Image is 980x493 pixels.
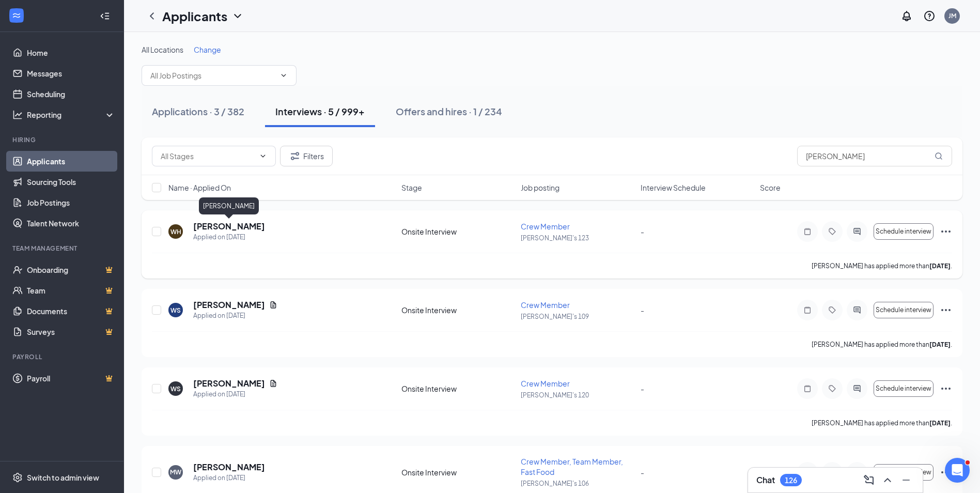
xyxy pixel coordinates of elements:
[12,352,113,361] div: Payroll
[193,389,277,399] div: Applied on [DATE]
[851,227,863,236] svg: ActiveChat
[280,146,333,166] button: Filter Filters
[193,232,265,242] div: Applied on [DATE]
[170,227,181,236] div: WH
[193,378,265,389] h5: [PERSON_NAME]
[898,472,914,488] button: Minimize
[27,321,115,342] a: SurveysCrown
[12,110,23,120] svg: Analysis
[929,262,951,270] b: [DATE]
[231,10,244,22] svg: ChevronDown
[396,105,502,118] div: Offers and hires · 1 / 234
[940,382,952,395] svg: Ellipses
[521,457,623,476] span: Crew Member, Team Member, Fast Food
[929,419,951,427] b: [DATE]
[27,280,115,301] a: TeamCrown
[162,7,227,25] h1: Applicants
[801,227,814,236] svg: Note
[876,385,931,392] span: Schedule interview
[521,312,634,321] p: [PERSON_NAME]'s 109
[851,384,863,393] svg: ActiveChat
[401,226,515,237] div: Onsite Interview
[194,45,221,54] span: Change
[193,299,265,311] h5: [PERSON_NAME]
[142,45,183,54] span: All Locations
[940,304,952,316] svg: Ellipses
[785,476,797,485] div: 126
[27,63,115,84] a: Messages
[876,228,931,235] span: Schedule interview
[12,135,113,144] div: Hiring
[152,105,244,118] div: Applications · 3 / 382
[801,384,814,393] svg: Note
[259,152,267,160] svg: ChevronDown
[27,213,115,234] a: Talent Network
[521,182,559,193] span: Job posting
[641,305,644,315] span: -
[27,172,115,192] a: Sourcing Tools
[826,306,838,314] svg: Tag
[826,384,838,393] svg: Tag
[900,474,912,486] svg: Minimize
[27,472,99,483] div: Switch to admin view
[269,379,277,388] svg: Document
[521,379,570,388] span: Crew Member
[401,467,515,477] div: Onsite Interview
[161,150,255,162] input: All Stages
[874,464,934,481] button: Schedule interview
[521,234,634,242] p: [PERSON_NAME]'s 123
[826,227,838,236] svg: Tag
[27,192,115,213] a: Job Postings
[168,182,231,193] span: Name · Applied On
[641,468,644,477] span: -
[948,11,956,20] div: JM
[797,146,952,166] input: Search in interviews
[812,261,952,270] p: [PERSON_NAME] has applied more than .
[940,225,952,238] svg: Ellipses
[521,222,570,231] span: Crew Member
[521,300,570,310] span: Crew Member
[279,71,288,80] svg: ChevronDown
[170,306,181,315] div: WS
[146,10,158,22] svg: ChevronLeft
[27,42,115,63] a: Home
[876,306,931,314] span: Schedule interview
[170,468,181,476] div: MW
[945,458,970,483] iframe: Intercom live chat
[193,461,265,473] h5: [PERSON_NAME]
[874,223,934,240] button: Schedule interview
[929,341,951,348] b: [DATE]
[27,151,115,172] a: Applicants
[401,305,515,315] div: Onsite Interview
[940,466,952,479] svg: Ellipses
[275,105,365,118] div: Interviews · 5 / 999+
[900,10,913,22] svg: Notifications
[193,311,277,321] div: Applied on [DATE]
[851,306,863,314] svg: ActiveChat
[874,380,934,397] button: Schedule interview
[812,419,952,427] p: [PERSON_NAME] has applied more than .
[521,391,634,399] p: [PERSON_NAME]'s 120
[170,384,181,393] div: WS
[12,244,113,253] div: Team Management
[100,11,110,21] svg: Collapse
[199,197,259,214] div: [PERSON_NAME]
[193,473,265,483] div: Applied on [DATE]
[641,182,706,193] span: Interview Schedule
[760,182,781,193] span: Score
[401,383,515,394] div: Onsite Interview
[812,340,952,349] p: [PERSON_NAME] has applied more than .
[874,302,934,318] button: Schedule interview
[881,474,894,486] svg: ChevronUp
[641,227,644,236] span: -
[27,110,116,120] div: Reporting
[801,306,814,314] svg: Note
[863,474,875,486] svg: ComposeMessage
[12,472,23,483] svg: Settings
[289,150,301,162] svg: Filter
[756,474,775,486] h3: Chat
[401,182,422,193] span: Stage
[521,479,634,488] p: [PERSON_NAME]'s 106
[11,10,22,21] svg: WorkstreamLogo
